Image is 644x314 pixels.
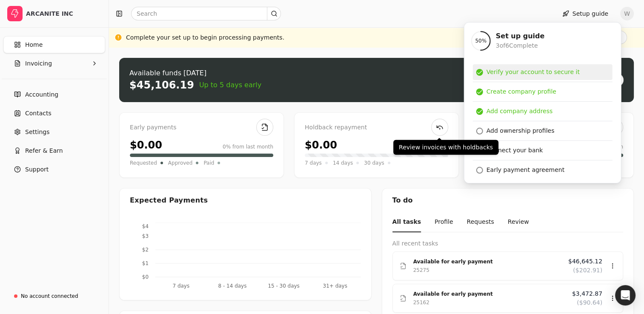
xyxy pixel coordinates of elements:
[223,143,273,151] div: 0% from last month
[129,68,261,78] div: Available funds [DATE]
[142,274,149,280] tspan: $0
[172,283,189,288] tspan: 7 days
[413,298,429,307] div: 25162
[555,7,615,20] button: Setup guide
[3,161,105,178] button: Support
[268,283,299,288] tspan: 15 - 30 days
[126,33,284,42] div: Complete your set up to begin processing payments.
[25,59,52,68] span: Invoicing
[3,36,105,53] a: Home
[129,78,194,92] div: $45,106.19
[399,143,493,152] p: Review invoices with holdbacks
[487,68,580,77] div: Verify your account to secure it
[573,266,602,275] span: ($202.91)
[168,159,193,167] span: Approved
[203,159,214,167] span: Paid
[3,105,105,122] a: Contacts
[413,257,561,266] div: Available for early payment
[487,107,553,116] div: Add company address
[305,123,448,132] div: Holdback repayment
[3,142,105,159] button: Refer & Earn
[464,22,621,183] div: Setup guide
[130,123,273,132] div: Early payments
[3,288,105,304] a: No account connected
[142,233,149,239] tspan: $3
[3,86,105,103] a: Accounting
[3,123,105,140] a: Settings
[364,159,384,167] span: 30 days
[142,247,149,253] tspan: $2
[382,188,634,212] div: To do
[130,159,157,167] span: Requested
[131,7,281,20] input: Search
[572,289,602,298] span: $3,472.87
[487,146,543,155] div: Connect your bank
[487,126,555,135] div: Add ownership profiles
[620,7,634,20] button: W
[21,292,78,300] div: No account connected
[508,212,529,232] button: Review
[487,166,564,174] div: Early payment agreement
[26,9,101,18] div: ARCANITE INC
[142,223,149,229] tspan: $4
[392,212,421,232] button: All tasks
[323,283,347,288] tspan: 31+ days
[333,159,353,167] span: 14 days
[25,165,49,174] span: Support
[487,87,556,96] div: Create company profile
[25,109,52,118] span: Contacts
[413,290,565,298] div: Available for early payment
[577,298,602,307] span: ($90.64)
[467,212,494,232] button: Requests
[413,266,429,274] div: 25275
[475,37,487,45] span: 50 %
[305,159,322,167] span: 7 days
[3,55,105,72] button: Invoicing
[25,128,49,137] span: Settings
[218,283,246,288] tspan: 8 - 14 days
[305,137,337,153] div: $0.00
[25,40,43,49] span: Home
[392,239,624,248] div: All recent tasks
[130,137,162,153] div: $0.00
[199,80,261,90] span: Up to 5 days early
[25,90,58,99] span: Accounting
[435,212,453,232] button: Profile
[568,257,602,266] span: $46,645.12
[25,146,63,155] span: Refer & Earn
[615,285,635,305] div: Open Intercom Messenger
[142,260,149,266] tspan: $1
[130,195,208,206] div: Expected Payments
[496,31,545,41] div: Set up guide
[496,41,545,50] div: 3 of 6 Complete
